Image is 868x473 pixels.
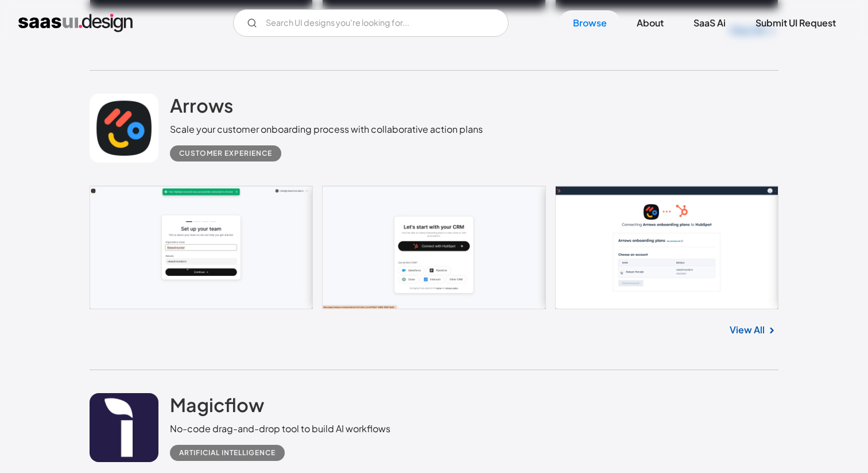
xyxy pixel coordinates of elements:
div: Scale your customer onboarding process with collaborative action plans [170,122,483,136]
div: No-code drag-and-drop tool to build AI workflows [170,422,390,436]
a: SaaS Ai [680,10,739,36]
input: Search UI designs you're looking for... [233,9,509,37]
div: Artificial Intelligence [179,446,276,460]
div: Customer Experience [179,147,272,160]
a: View All [730,323,765,337]
a: About [623,10,677,36]
form: Email Form [233,9,509,37]
a: home [18,14,133,32]
a: Submit UI Request [742,10,850,36]
h2: Arrows [170,94,233,117]
a: Arrows [170,94,233,122]
a: Browse [559,10,621,36]
h2: Magicflow [170,393,264,416]
a: Magicflow [170,393,264,422]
